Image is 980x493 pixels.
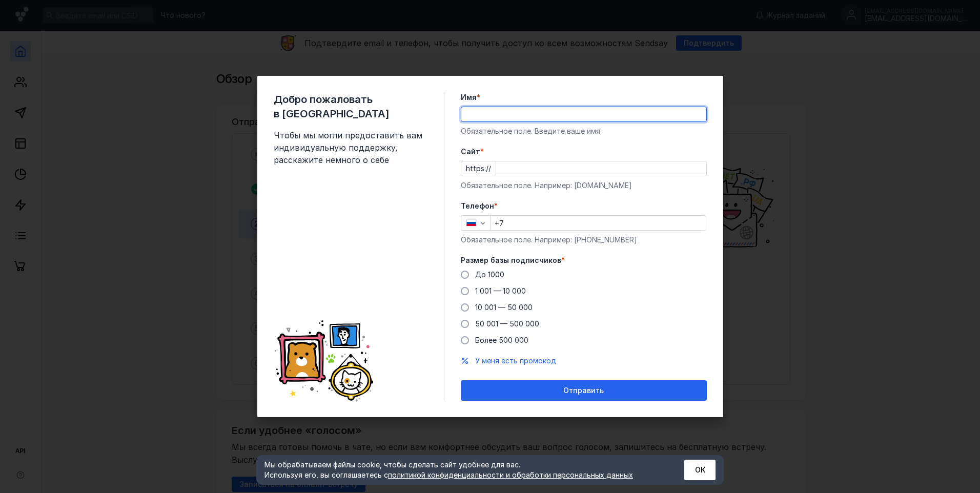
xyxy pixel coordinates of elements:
[475,286,526,295] span: 1 001 — 10 000
[475,319,539,328] span: 50 001 — 500 000
[461,147,480,157] span: Cайт
[475,270,504,279] span: До 1000
[684,460,716,480] button: ОК
[475,356,556,365] span: У меня есть промокод
[264,460,659,480] div: Мы обрабатываем файлы cookie, чтобы сделать сайт удобнее для вас. Используя его, вы соглашаетесь c
[461,92,477,102] span: Имя
[475,356,556,366] button: У меня есть промокод
[563,386,604,395] span: Отправить
[461,255,561,265] span: Размер базы подписчиков
[475,336,528,344] span: Более 500 000
[461,201,494,211] span: Телефон
[475,303,533,312] span: 10 001 — 50 000
[461,126,707,136] div: Обязательное поле. Введите ваше имя
[274,129,427,166] span: Чтобы мы могли предоставить вам индивидуальную поддержку, расскажите немного о себе
[461,380,707,401] button: Отправить
[461,180,707,191] div: Обязательное поле. Например: [DOMAIN_NAME]
[274,92,427,121] span: Добро пожаловать в [GEOGRAPHIC_DATA]
[388,470,633,479] a: политикой конфиденциальности и обработки персональных данных
[461,235,707,245] div: Обязательное поле. Например: [PHONE_NUMBER]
